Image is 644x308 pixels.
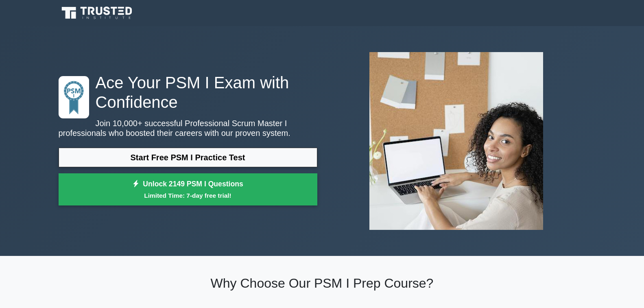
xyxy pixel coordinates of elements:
small: Limited Time: 7-day free trial! [69,191,307,200]
h2: Why Choose Our PSM I Prep Course? [59,275,586,291]
p: Join 10,000+ successful Professional Scrum Master I professionals who boosted their careers with ... [59,118,317,138]
h1: Ace Your PSM I Exam with Confidence [59,73,317,112]
a: Unlock 2149 PSM I QuestionsLimited Time: 7-day free trial! [59,173,317,206]
a: Start Free PSM I Practice Test [59,148,317,167]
